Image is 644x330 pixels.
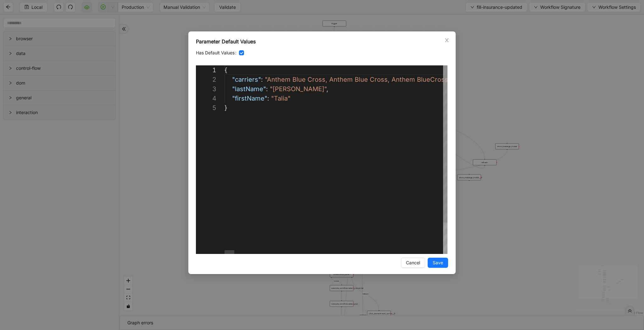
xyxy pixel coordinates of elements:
[267,95,269,102] span: :
[270,85,326,93] span: "[PERSON_NAME]"
[196,84,216,94] div: 3
[225,104,227,112] span: }
[266,85,268,93] span: :
[196,65,216,75] div: 1
[265,76,430,83] span: "Anthem Blue Cross, Anthem Blue Cross, Anthem Blue
[225,65,225,75] textarea: Editor content;Press Alt+F1 for Accessibility Options.
[225,66,227,74] span: {
[196,49,235,56] span: Has Default Values
[428,258,448,268] button: Save
[326,85,328,93] span: ,
[430,76,591,83] span: Cross, Anthem Blue Cross, Anthem Blue Cross, Anth
[271,95,291,102] span: "Talia"
[196,94,216,103] div: 4
[232,85,266,93] span: "lastName"
[232,95,267,102] span: "firstName"
[261,76,263,83] span: :
[406,259,420,266] span: Cancel
[232,76,261,83] span: "carriers"
[196,75,216,84] div: 2
[433,259,443,266] span: Save
[444,38,449,43] span: close
[196,38,448,45] div: Parameter Default Values
[401,258,425,268] button: Cancel
[196,103,216,113] div: 5
[443,37,450,44] button: Close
